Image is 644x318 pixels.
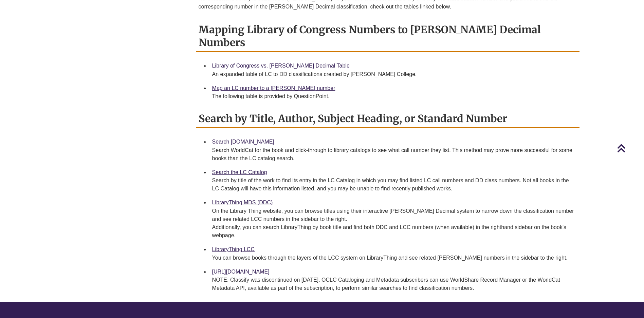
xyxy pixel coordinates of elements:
[617,144,642,153] a: Back to Top
[212,254,574,262] div: You can browse books through the layers of the LCC system on LibraryThing and see related [PERSON...
[212,146,574,163] div: Search WorldCat for the book and click-through to library catalogs to see what call number they l...
[212,276,574,292] div: NOTE: Classify was discontinued on [DATE]. OCLC Cataloging and Metadata subscribers can use World...
[212,200,273,205] a: LibraryThing MDS (DDC)
[212,63,350,69] a: Library of Congress vs. [PERSON_NAME] Decimal Table
[212,169,267,175] a: Search the LC Catalog
[196,110,580,128] h2: Search by Title, Author, Subject Heading, or Standard Number
[212,269,270,275] a: [URL][DOMAIN_NAME]
[212,246,255,252] a: LibraryThing LCC
[212,139,274,145] a: Search [DOMAIN_NAME]
[212,176,574,193] div: Search by title of the work to find its entry in the LC Catalog in which you may find listed LC c...
[212,70,574,78] div: An expanded table of LC to DD classifications created by [PERSON_NAME] College.
[212,85,335,91] a: Map an LC number to a [PERSON_NAME] number
[212,207,574,240] div: On the Library Thing website, you can browse titles using their interactive [PERSON_NAME] Decimal...
[196,21,580,52] h2: Mapping Library of Congress Numbers to [PERSON_NAME] Decimal Numbers
[212,92,574,100] div: The following table is provided by QuestionPoint.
